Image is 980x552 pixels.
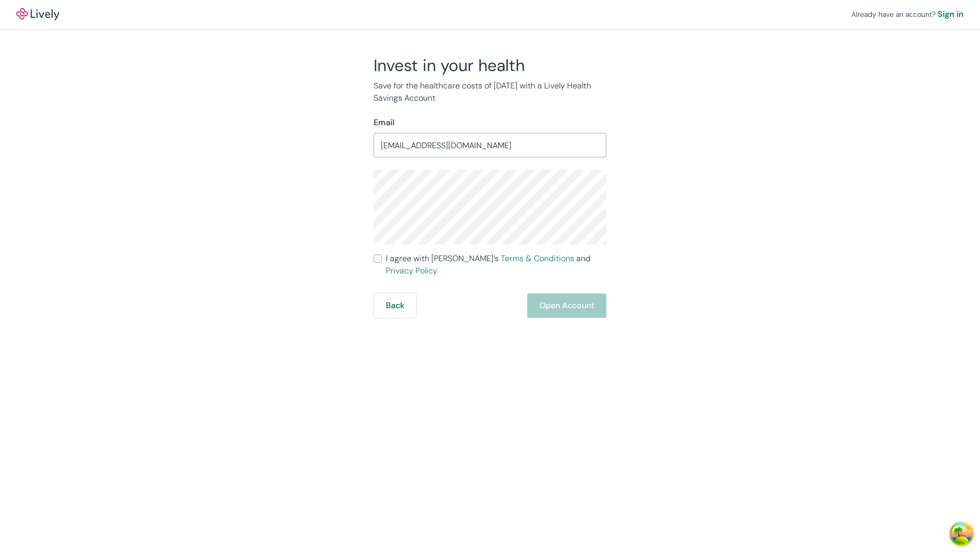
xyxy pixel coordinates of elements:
a: LivelyLively [16,8,59,20]
a: Terms & Conditions [501,253,574,264]
a: Privacy Policy [386,265,437,276]
button: Back [374,293,416,318]
button: Open Tanstack query devtools [951,523,972,544]
a: Sign in [938,8,964,20]
label: Email [374,117,395,129]
p: Save for the healthcare costs of [DATE] with a Lively Health Savings Account [374,80,606,104]
h2: Invest in your health [374,55,606,76]
span: I agree with [PERSON_NAME]’s and [386,252,606,277]
div: Already have an account? [851,8,964,20]
img: Lively [16,8,59,20]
